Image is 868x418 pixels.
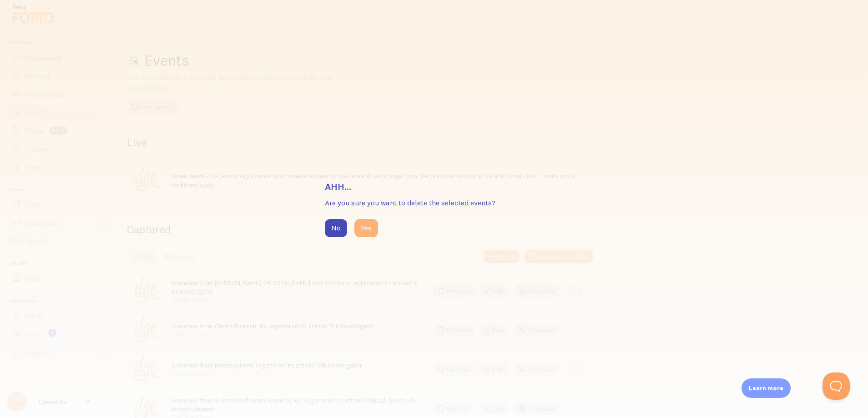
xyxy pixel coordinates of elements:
[325,198,543,208] p: Are you sure you want to delete the selected events?
[749,384,783,393] p: Learn more
[742,378,791,398] div: Learn more
[354,219,378,237] button: Yes
[325,219,347,237] button: No
[823,372,850,400] iframe: Help Scout Beacon - Open
[325,181,543,193] h3: Ahh...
